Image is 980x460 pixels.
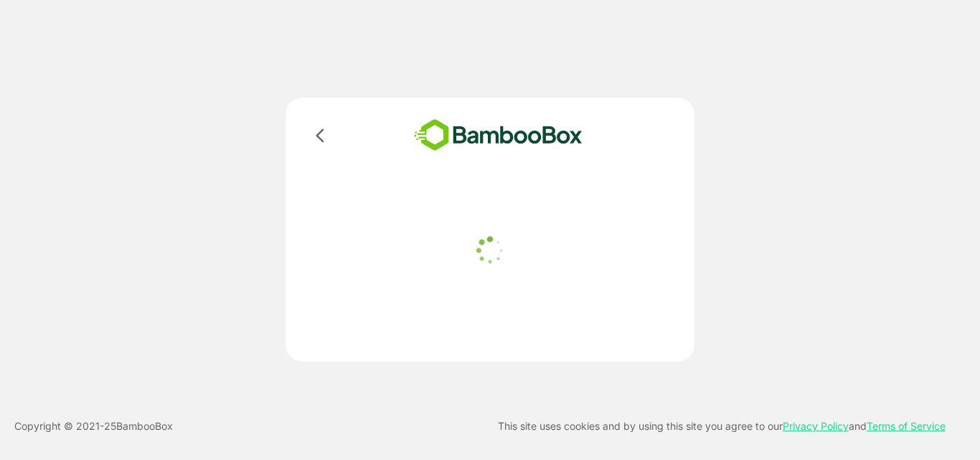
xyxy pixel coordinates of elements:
p: This site uses cookies and by using this site you agree to our and [498,418,946,435]
a: Terms of Service [867,420,946,432]
img: bamboobox [393,115,603,156]
a: Privacy Policy [783,420,849,432]
p: Copyright © 2021- 25 BambooBox [14,418,173,435]
img: loader [472,233,508,268]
